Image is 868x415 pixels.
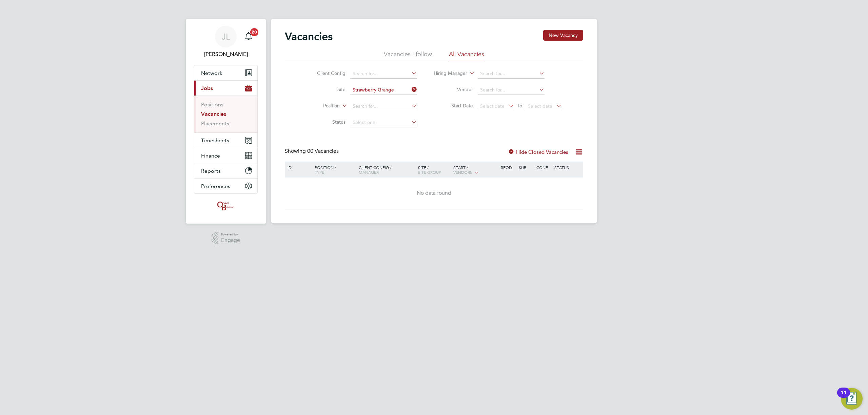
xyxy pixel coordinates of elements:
[350,69,417,79] input: Search for...
[357,162,416,178] div: Client Config /
[286,162,310,173] div: ID
[285,30,333,43] h2: Vacancies
[285,148,340,155] div: Showing
[543,30,583,41] button: New Vacancy
[508,149,568,155] label: Hide Closed Vacancies
[515,101,524,110] span: To
[528,103,552,109] span: Select date
[194,148,257,163] button: Finance
[194,133,257,148] button: Timesheets
[350,85,417,95] input: Search for...
[478,85,545,95] input: Search for...
[221,237,240,243] span: Engage
[384,50,432,62] li: Vacancies I follow
[418,169,441,175] span: Site Group
[453,169,472,175] span: Vendors
[194,96,257,132] div: Jobs
[428,70,467,77] label: Hiring Manager
[350,118,417,127] input: Select one
[212,232,240,245] a: Powered byEngage
[434,86,473,92] label: Vendor
[201,120,229,127] a: Placements
[434,103,473,109] label: Start Date
[286,190,582,197] div: No data found
[194,65,257,80] button: Network
[194,201,258,211] a: Go to home page
[201,70,222,76] span: Network
[194,81,257,96] button: Jobs
[480,103,505,109] span: Select date
[221,232,240,237] span: Powered by
[301,103,340,109] label: Position
[201,168,221,174] span: Reports
[201,101,223,108] a: Positions
[517,162,535,173] div: Sub
[186,19,266,224] nav: Main navigation
[216,201,236,211] img: oneillandbrennan-logo-retina.png
[307,86,346,92] label: Site
[201,152,220,159] span: Finance
[250,28,258,36] span: 20
[535,162,552,173] div: Conf
[841,388,863,410] button: Open Resource Center, 11 new notifications
[449,50,484,62] li: All Vacancies
[201,183,230,189] span: Preferences
[194,50,258,58] span: Jordan Lee
[201,111,226,117] a: Vacancies
[452,162,499,179] div: Start /
[478,69,545,79] input: Search for...
[841,393,847,401] div: 11
[416,162,452,178] div: Site /
[350,102,417,111] input: Search for...
[194,179,257,193] button: Preferences
[242,26,255,47] a: 20
[201,137,229,144] span: Timesheets
[222,32,230,41] span: JL
[201,85,213,91] span: Jobs
[307,70,346,76] label: Client Config
[359,169,379,175] span: Manager
[310,162,357,178] div: Position /
[315,169,324,175] span: Type
[194,26,258,58] a: JL[PERSON_NAME]
[194,163,257,178] button: Reports
[307,148,339,154] span: 00 Vacancies
[553,162,582,173] div: Status
[499,162,517,173] div: Reqd
[307,119,346,125] label: Status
